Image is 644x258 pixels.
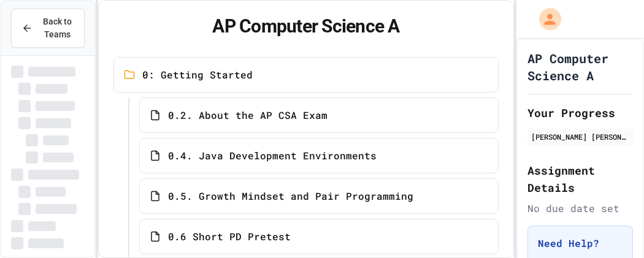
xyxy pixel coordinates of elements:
[113,15,498,37] h1: AP Computer Science A
[527,50,633,84] h1: AP Computer Science A
[139,178,498,214] a: 0.5. Growth Mindset and Pair Programming
[527,201,633,216] div: No due date set
[40,15,74,41] span: Back to Teams
[526,5,564,33] div: My Account
[139,138,498,173] a: 0.4. Java Development Environments
[538,236,623,251] h3: Need Help?
[168,229,291,244] span: 0.6 Short PD Pretest
[527,104,633,121] h2: Your Progress
[168,148,377,163] span: 0.4. Java Development Environments
[139,97,498,133] a: 0.2. About the AP CSA Exam
[168,108,328,123] span: 0.2. About the AP CSA Exam
[139,219,498,254] a: 0.6 Short PD Pretest
[142,67,253,82] span: 0: Getting Started
[11,9,85,48] button: Back to Teams
[527,162,633,196] h2: Assignment Details
[531,131,629,142] div: [PERSON_NAME] [PERSON_NAME]
[168,189,413,203] span: 0.5. Growth Mindset and Pair Programming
